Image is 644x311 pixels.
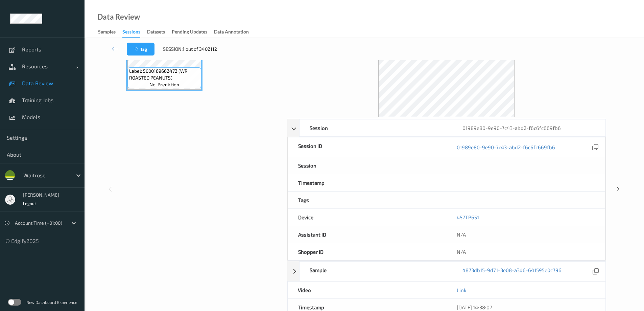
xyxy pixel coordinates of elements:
a: Pending Updates [172,27,214,37]
span: no-prediction [149,81,179,88]
button: Tag [127,43,154,55]
span: Label: 5000169662472 (WR ROASTED PEANUTS) [129,68,199,81]
span: Session: [163,46,183,52]
span: 1 out of 3402112 [183,46,217,52]
div: Tags [288,192,447,208]
a: Sessions [122,27,147,38]
a: 457TP651 [457,214,479,220]
a: 4873db15-9d71-3e08-a3d6-641595e0c796 [462,267,562,276]
div: Session01989e80-9e90-7c43-abd2-f6c6fc669fb6 [287,119,606,137]
div: Shopper ID [288,243,447,260]
div: Video [288,282,447,298]
a: 01989e80-9e90-7c43-abd2-f6c6fc669fb6 [457,144,555,151]
div: Assistant ID [288,226,447,243]
div: Device [288,209,447,226]
div: [DATE] 14:38:07 [457,304,595,311]
div: N/A [447,243,605,260]
div: Sample4873db15-9d71-3e08-a3d6-641595e0c796 [287,261,606,281]
div: Sessions [122,28,140,38]
div: Session ID [288,137,447,157]
div: Pending Updates [172,28,207,37]
div: Timestamp [288,174,447,191]
div: Data Annotation [214,28,249,37]
div: Sample [300,262,452,281]
a: Data Annotation [214,27,256,37]
div: Session [288,157,447,174]
div: Session [300,119,452,136]
div: N/A [447,226,605,243]
div: 01989e80-9e90-7c43-abd2-f6c6fc669fb6 [452,119,605,136]
a: Samples [98,27,122,37]
div: Data Review [97,14,140,20]
div: Samples [98,28,116,37]
div: Datasets [147,28,165,37]
a: Link [457,287,467,293]
a: Datasets [147,27,172,37]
